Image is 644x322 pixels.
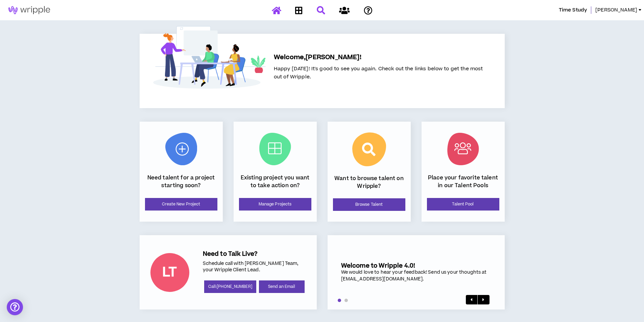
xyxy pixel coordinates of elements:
p: Need talent for a project starting soon? [145,174,217,189]
div: LT [162,266,177,279]
div: Lauren-Bridget T. [150,253,189,292]
a: Browse Talent [333,198,405,211]
h5: Welcome to Wripple 4.0! [341,262,491,269]
p: Place your favorite talent in our Talent Pools [427,174,499,189]
a: Send an Email [259,280,305,293]
span: [PERSON_NAME] [595,6,637,14]
h5: Welcome, [PERSON_NAME] ! [274,53,483,62]
img: New Project [165,133,197,165]
a: Create New Project [145,198,217,210]
a: Manage Projects [239,198,311,210]
span: Happy [DATE]! It's good to see you again. Check out the links below to get the most out of Wripple. [274,65,483,80]
a: Talent Pool [427,198,499,210]
div: We would love to hear your feedback! Send us your thoughts at [EMAIL_ADDRESS][DOMAIN_NAME]. [341,269,491,282]
p: Existing project you want to take action on? [239,174,311,189]
img: Current Projects [259,133,291,165]
p: Want to browse talent on Wripple? [333,175,405,190]
p: Schedule call with [PERSON_NAME] Team, your Wripple Client Lead. [203,261,306,274]
img: Talent Pool [447,133,479,165]
h5: Need to Talk Live? [203,250,306,257]
a: Call:[PHONE_NUMBER] [204,280,256,293]
span: Time Study [559,6,587,14]
div: Open Intercom Messenger [7,299,23,315]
